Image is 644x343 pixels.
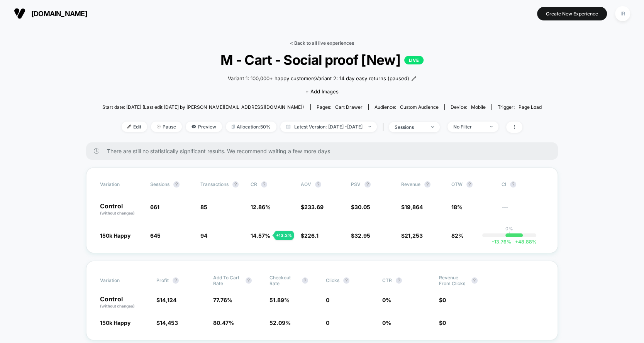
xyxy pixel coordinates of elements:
[232,181,239,188] button: ?
[508,231,510,237] p: |
[12,7,90,20] button: [DOMAIN_NAME]
[351,204,370,210] span: $
[160,319,178,326] span: 14,453
[502,205,544,216] span: ---
[511,239,537,245] span: 48.88 %
[424,181,430,188] button: ?
[453,124,484,130] div: No Filter
[269,319,291,326] span: 52.09 %
[213,319,234,326] span: 80.47 %
[173,277,179,284] button: ?
[317,104,363,110] div: Pages:
[498,104,542,110] div: Trigger:
[150,181,169,187] span: Sessions
[301,204,324,210] span: $
[200,232,207,239] span: 94
[301,232,319,239] span: $
[304,232,319,239] span: 226.1
[442,319,446,326] span: 0
[615,6,630,21] div: IR
[31,10,87,18] span: [DOMAIN_NAME]
[228,75,409,83] span: Variant 1: 100,000+ happy customersVariant 2: 14 day easy returns (paused)
[213,297,232,303] span: 77.76 %
[400,104,439,110] span: Custom Audience
[471,277,478,284] button: ?
[515,239,518,245] span: +
[315,181,321,188] button: ?
[490,126,493,127] img: end
[326,319,329,326] span: 0
[401,204,423,210] span: $
[305,88,339,95] span: + Add Images
[451,204,463,210] span: 18%
[173,181,180,188] button: ?
[382,277,392,283] span: CTR
[102,104,304,110] span: Start date: [DATE] (Last edit [DATE] by [PERSON_NAME][EMAIL_ADDRESS][DOMAIN_NAME])
[156,319,178,326] span: $
[451,181,494,188] span: OTW
[404,56,424,64] p: LIVE
[301,181,311,187] span: AOV
[186,122,222,132] span: Preview
[439,275,468,286] span: Revenue From Clicks
[160,297,176,303] span: 14,124
[290,40,354,46] a: < Back to all live experiences
[505,226,513,231] p: 0%
[368,126,371,127] img: end
[471,104,486,110] span: mobile
[150,232,161,239] span: 645
[251,181,257,187] span: CR
[251,204,271,210] span: 12.86 %
[364,181,371,188] button: ?
[150,204,159,210] span: 661
[100,275,142,286] span: Variation
[157,125,161,128] img: end
[261,181,267,188] button: ?
[100,203,142,216] p: Control
[519,104,542,110] span: Page Load
[502,181,544,188] span: CI
[200,181,229,187] span: Transactions
[395,124,425,130] div: sessions
[156,297,176,303] span: $
[151,122,182,132] span: Pause
[439,297,446,303] span: $
[444,104,491,110] span: Device:
[274,231,294,240] div: + 13.3 %
[382,319,391,326] span: 0 %
[375,104,439,110] div: Audience:
[226,122,276,132] span: Allocation: 50%
[280,122,377,132] span: Latest Version: [DATE] - [DATE]
[100,181,142,188] span: Variation
[405,232,423,239] span: 21,253
[326,297,329,303] span: 0
[351,232,370,239] span: $
[100,304,135,308] span: (without changes)
[451,232,464,239] span: 82%
[286,125,290,128] img: calendar
[269,275,298,286] span: Checkout Rate
[156,277,169,283] span: Profit
[200,204,207,210] span: 85
[405,204,423,210] span: 19,864
[124,52,520,68] span: M - Cart - Social proof [New]
[213,275,242,286] span: Add To Cart Rate
[431,126,434,128] img: end
[351,181,361,187] span: PSV
[232,125,235,129] img: rebalance
[401,232,423,239] span: $
[439,319,446,326] span: $
[107,148,542,154] span: There are still no statistically significant results. We recommend waiting a few more days
[100,232,130,239] span: 150k Happy
[354,232,370,239] span: 32.95
[335,104,363,110] span: cart drawer
[302,277,308,284] button: ?
[401,181,420,187] span: Revenue
[613,6,632,22] button: IR
[100,319,130,326] span: 150k Happy
[246,277,252,284] button: ?
[466,181,473,188] button: ?
[492,239,511,245] span: -13.76 %
[304,204,324,210] span: 233.69
[343,277,349,284] button: ?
